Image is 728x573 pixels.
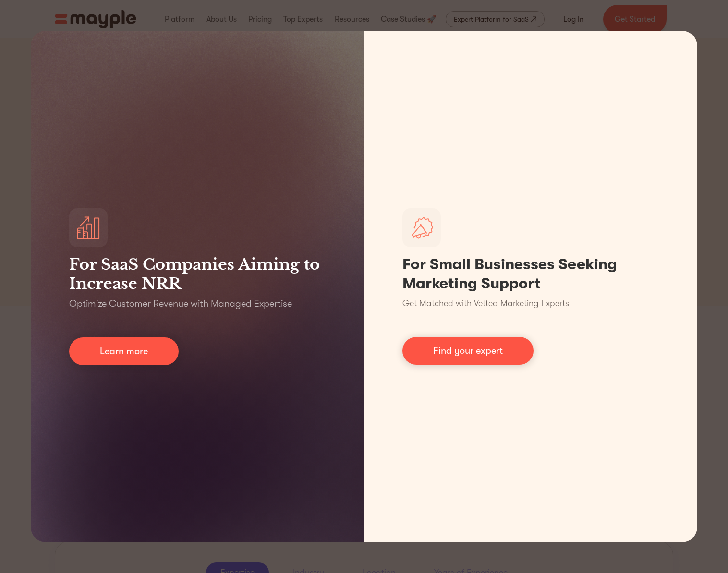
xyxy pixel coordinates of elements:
[69,255,326,293] h3: For SaaS Companies Aiming to Increase NRR
[402,297,569,310] p: Get Matched with Vetted Marketing Experts
[402,337,534,365] a: Find your expert
[69,297,292,310] p: Optimize Customer Revenue with Managed Expertise
[402,255,659,293] h1: For Small Businesses Seeking Marketing Support
[69,337,179,365] a: Learn more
